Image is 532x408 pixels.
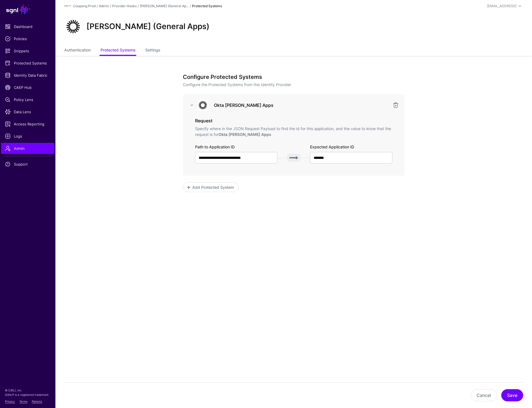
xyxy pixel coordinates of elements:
[5,97,50,102] span: Policy Lens
[214,102,389,109] h3: Okta [PERSON_NAME] Apps
[5,85,50,90] span: CAEP Hub
[183,74,405,80] h3: Configure Protected Systems
[219,132,271,137] strong: Okta [PERSON_NAME] Apps
[112,4,137,8] a: Provider Hooks
[19,400,27,403] a: Terms
[1,45,54,56] a: Snippets
[1,143,54,154] a: Admin
[5,73,50,78] span: Identity Data Fabric
[5,392,50,397] p: SGNL® is a registered trademark
[1,118,54,130] a: Access Reporting
[137,4,140,9] div: /
[1,21,54,32] a: Dashboard
[101,45,135,56] a: Protected Systems
[32,400,42,403] a: Patents
[1,131,54,142] a: Logs
[99,4,109,8] a: Admin
[1,94,54,105] a: Policy Lens
[73,4,96,8] a: Coupang Prod
[1,82,54,93] a: CAEP Hub
[5,24,50,29] span: Dashboard
[5,60,50,66] span: Protected Systems
[501,389,523,401] button: Save
[5,121,50,127] span: Access Reporting
[5,146,50,151] span: Admin
[195,144,235,150] label: Path to Application ID
[96,4,99,9] div: /
[5,48,50,54] span: Snippets
[197,100,208,111] img: svg+xml;base64,PHN2ZyB3aWR0aD0iNjQiIGhlaWdodD0iNjQiIHZpZXdCb3g9IjAgMCA2NCA2NCIgZmlsbD0ibm9uZSIgeG...
[192,4,222,8] strong: Protected Systems
[64,3,71,9] img: svg+xml;base64,PHN2ZyBpZD0iTG9nbyIgeG1sbnM9Imh0dHA6Ly93d3cudzMub3JnLzIwMDAvc3ZnIiB3aWR0aD0iMTIxLj...
[3,3,52,16] a: SGNL
[140,4,189,8] a: [PERSON_NAME] (General Ap...
[145,45,160,56] a: Settings
[1,33,54,44] a: Policies
[487,4,516,9] div: [EMAIL_ADDRESS]
[5,109,50,115] span: Data Lens
[5,388,50,392] p: © [URL], Inc
[5,400,15,403] a: Privacy
[192,184,235,190] span: Add Protected System
[5,36,50,42] span: Policies
[5,161,50,167] span: Support
[471,389,497,401] button: Cancel
[195,117,392,124] h3: Request
[195,126,392,137] p: Specify where in the JSON Request Payload to find the id for this application, and the value to k...
[64,18,82,35] img: svg+xml;base64,PHN2ZyB3aWR0aD0iNjQiIGhlaWdodD0iNjQiIHZpZXdCb3g9IjAgMCA2NCA2NCIgZmlsbD0ibm9uZSIgeG...
[64,45,91,56] a: Authentication
[183,82,405,87] p: Configure the Protected Systems from this Identity Provider
[1,106,54,117] a: Data Lens
[310,144,354,150] label: Expected Application ID
[5,133,50,139] span: Logs
[1,58,54,69] a: Protected Systems
[109,4,112,9] div: /
[86,22,209,31] h2: [PERSON_NAME] (General Apps)
[189,4,192,9] div: /
[1,70,54,81] a: Identity Data Fabric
